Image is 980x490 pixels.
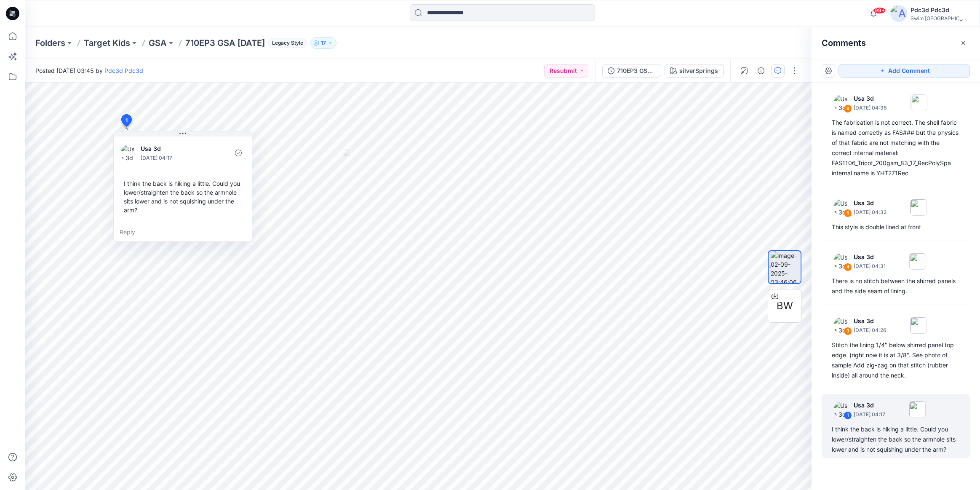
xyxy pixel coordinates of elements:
img: Usa 3d [833,317,850,334]
img: Usa 3d [833,253,850,270]
div: 5 [844,209,852,217]
a: Folders [35,37,65,49]
div: 4 [844,263,852,271]
p: 710EP3 GSA [DATE] [185,37,265,49]
span: Posted [DATE] 03:45 by [35,66,143,75]
span: BW [777,298,793,313]
button: Details [754,64,768,78]
p: [DATE] 04:17 [854,410,885,419]
p: Usa 3d [854,316,887,326]
div: Reply [114,223,252,241]
button: 17 [310,37,336,49]
p: [DATE] 04:38 [854,104,887,112]
div: 1 [844,411,852,420]
button: silverSprings [665,64,724,78]
img: Usa 3d [120,145,137,161]
p: [DATE] 04:26 [854,326,887,335]
img: Usa 3d [833,199,850,216]
div: Pdc3d Pdc3d [911,5,969,15]
p: Usa 3d [854,400,885,410]
div: I think the back is hiking a little. Could you lower/straighten the back so the armhole sits lowe... [120,176,245,218]
div: I think the back is hiking a little. Could you lower/straighten the back so the armhole sits lowe... [832,424,960,455]
p: Usa 3d [854,252,886,262]
div: 3 [844,327,852,335]
img: Usa 3d [833,401,850,418]
div: silverSprings [679,66,718,75]
div: Stitch the lining 1/4" below shirred panel top edge. (right now it is at 3/8". See photo of sampl... [832,340,960,380]
div: There is no stitch between the shirred panels and the side seam of lining. [832,276,960,296]
a: Pdc3d Pdc3d [104,67,143,74]
div: 710EP3 GSA [DATE] [617,66,656,75]
img: avatar [890,5,907,22]
p: [DATE] 04:31 [854,262,886,270]
h2: Comments [822,38,866,48]
img: Usa 3d [833,94,850,111]
p: [DATE] 04:17 [141,154,209,162]
a: GSA [149,37,167,49]
span: 99+ [873,7,886,14]
div: This style is double lined at front [832,222,960,232]
div: Swim [GEOGRAPHIC_DATA] [911,15,969,21]
button: Legacy Style [265,37,307,49]
a: Target Kids [84,37,130,49]
button: 710EP3 GSA [DATE] [602,64,661,78]
div: The fabrication is not correct. The shell fabric is named correctly as FAS### but the physics of ... [832,118,960,178]
p: 17 [321,38,326,48]
button: Add Comment [838,64,970,78]
span: 1 [126,117,128,124]
p: Usa 3d [141,144,209,154]
img: image-02-09-2025-03:46:06 [771,251,801,283]
div: 6 [844,104,852,113]
p: [DATE] 04:32 [854,208,887,217]
p: Usa 3d [854,198,887,208]
p: Usa 3d [854,94,887,104]
span: Legacy Style [268,38,307,48]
